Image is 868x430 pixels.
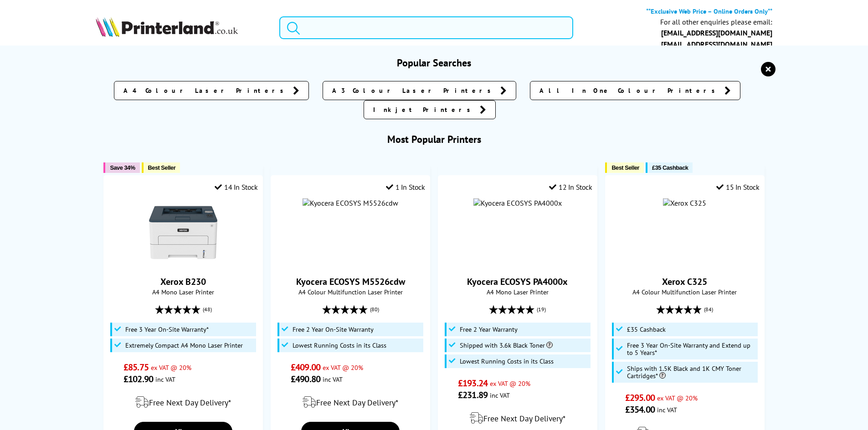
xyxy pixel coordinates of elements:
input: Search product or brand [279,16,573,39]
span: Ships with 1.5K Black and 1K CMY Toner Cartridges* [627,365,756,379]
div: modal_delivery [276,390,425,415]
span: A4 Colour Laser Printers [123,86,288,95]
span: A4 Colour Multifunction Laser Printer [610,288,759,296]
span: (80) [370,301,379,318]
span: £295.00 [625,392,655,404]
span: £490.80 [291,373,320,385]
span: Extremely Compact A4 Mono Laser Printer [125,342,243,349]
img: Xerox B230 [149,198,217,267]
img: Xerox C325 [663,198,706,207]
span: A3 Colour Laser Printers [332,86,496,95]
span: £35 Cashback [627,326,666,333]
span: (48) [203,301,212,318]
a: Inkjet Printers [364,100,496,119]
span: Free 3 Year On-Site Warranty and Extend up to 5 Years* [627,342,756,356]
span: £35 Cashback [652,164,688,171]
span: £193.24 [458,377,488,389]
span: Inkjet Printers [373,105,475,114]
a: Kyocera ECOSYS M5526cdw [296,276,405,288]
span: inc VAT [490,391,510,400]
h3: Most Popular Printers [96,133,773,146]
a: Kyocera ECOSYS PA4000x [467,276,568,288]
span: Lowest Running Costs in its Class [293,342,386,349]
span: (19) [537,301,546,318]
img: Kyocera ECOSYS M5526cdw [303,198,398,207]
span: Best Seller [148,164,176,171]
a: Xerox C325 [662,276,707,288]
span: (84) [704,301,713,318]
a: Printerland Logo [96,17,268,39]
a: [EMAIL_ADDRESS][DOMAIN_NAME] [661,40,772,49]
button: £35 Cashback [646,162,693,173]
a: A4 Colour Laser Printers [114,81,309,100]
span: A4 Mono Laser Printer [108,288,257,296]
span: Lowest Running Costs in its Class [460,358,554,365]
span: inc VAT [323,375,343,384]
span: Best Seller [611,164,639,171]
div: 1 In Stock [386,182,425,192]
span: ex VAT @ 20% [151,363,191,372]
span: £231.89 [458,389,488,401]
span: ex VAT @ 20% [490,379,530,388]
span: Shipped with 3.6k Black Toner [460,342,553,349]
a: Xerox B230 [149,259,217,268]
button: Save 34% [103,162,139,173]
span: £409.00 [291,361,320,373]
span: £354.00 [625,404,655,415]
div: For all other enquiries please email: [660,18,772,26]
b: **Exclusive Web Price – Online Orders Only** [646,7,772,15]
div: 12 In Stock [549,182,592,192]
span: Free 3 Year On-Site Warranty* [125,326,209,333]
span: Free 2 Year Warranty [460,326,518,333]
span: ex VAT @ 20% [657,394,698,402]
div: modal_delivery [108,390,257,415]
span: A4 Mono Laser Printer [443,288,592,296]
span: inc VAT [657,405,677,414]
a: All In One Colour Printers [530,81,740,100]
button: Best Seller [142,162,180,173]
span: ex VAT @ 20% [323,363,363,372]
h3: Popular Searches [96,56,773,69]
a: A3 Colour Laser Printers [323,81,516,100]
a: [EMAIL_ADDRESS][DOMAIN_NAME] [661,28,772,37]
span: £85.75 [123,361,149,373]
span: inc VAT [155,375,175,384]
span: All In One Colour Printers [539,86,720,95]
span: £102.90 [123,373,153,385]
span: Save 34% [110,164,135,171]
span: Free 2 Year On-Site Warranty [293,326,374,333]
img: Printerland Logo [96,17,238,37]
div: 15 In Stock [716,182,759,192]
a: Xerox B230 [160,276,206,288]
img: Kyocera ECOSYS PA4000x [473,198,562,207]
button: Best Seller [605,162,644,173]
div: 14 In Stock [215,182,257,192]
span: A4 Colour Multifunction Laser Printer [276,288,425,296]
